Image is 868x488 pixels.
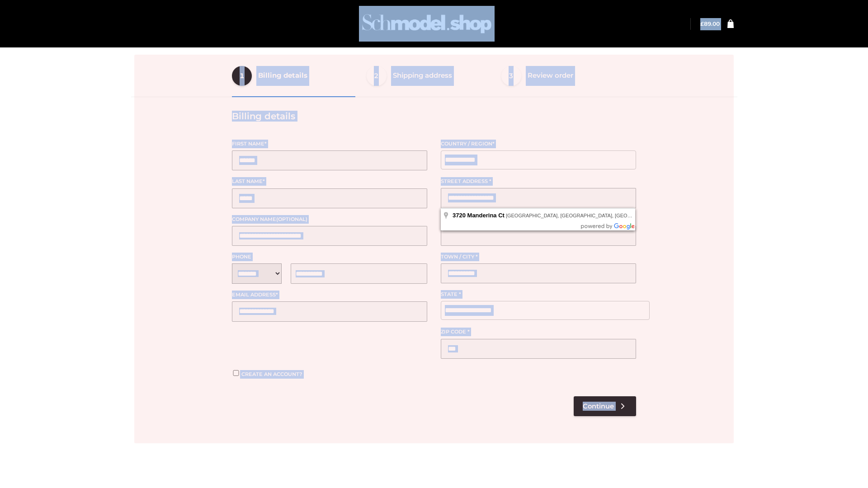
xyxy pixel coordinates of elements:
[700,20,720,27] bdi: 89.00
[700,20,720,27] a: £89.00
[359,6,495,42] img: Schmodel Admin 964
[453,212,466,219] span: 3720
[467,212,505,219] span: Manderina Ct
[700,20,704,27] span: £
[506,213,667,218] span: [GEOGRAPHIC_DATA], [GEOGRAPHIC_DATA], [GEOGRAPHIC_DATA]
